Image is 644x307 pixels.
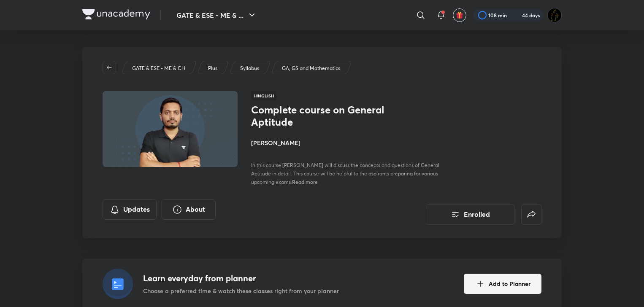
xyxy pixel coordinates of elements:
[143,272,339,285] h4: Learn everyday from planner
[456,11,463,19] img: avatar
[162,199,216,220] button: About
[132,65,185,72] p: GATE & ESE - ME & CH
[453,8,466,22] button: avatar
[82,9,150,19] img: Company Logo
[208,65,217,72] p: Plus
[207,65,219,72] a: Plus
[82,9,150,22] a: Company Logo
[251,91,276,100] span: Hinglish
[281,65,342,72] a: GA, GS and Mathematics
[547,8,562,22] img: Ranit Maity01
[143,286,339,295] p: Choose a preferred time & watch these classes right from your planner
[239,65,261,72] a: Syllabus
[101,90,239,168] img: Thumbnail
[131,65,187,72] a: GATE & ESE - ME & CH
[103,199,157,220] button: Updates
[464,274,541,294] button: Add to Planner
[171,7,262,24] button: GATE & ESE - ME & ...
[251,104,389,128] h1: Complete course on General Aptitude
[292,178,318,185] span: Read more
[251,162,439,185] span: In this course [PERSON_NAME] will discuss the concepts and questions of General Aptitude in detai...
[251,138,440,147] h4: [PERSON_NAME]
[521,205,541,225] button: false
[240,65,259,72] p: Syllabus
[426,205,514,225] button: Enrolled
[282,65,340,72] p: GA, GS and Mathematics
[512,11,520,19] img: streak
